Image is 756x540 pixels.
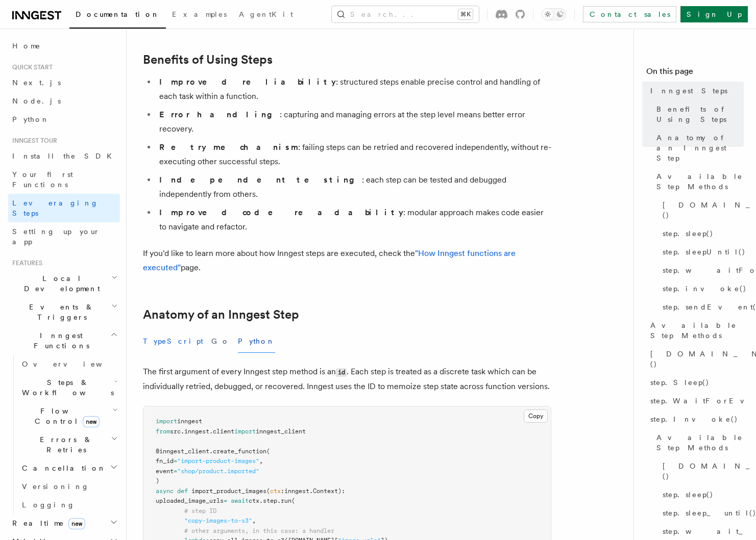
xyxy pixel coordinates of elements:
button: Inngest Functions [8,326,120,355]
li: : failing steps can be retried and recovered independently, without re-executing other successful... [156,140,551,169]
li: : capturing and managing errors at the step level means better error recovery. [156,108,551,136]
a: step.invoke() [659,279,744,298]
span: step [263,497,277,504]
a: step.Invoke() [646,410,744,428]
a: Next.js [8,73,120,92]
a: Available Step Methods [652,428,744,457]
span: fn_id [156,457,174,465]
span: Local Development [8,273,111,294]
li: : structured steps enable precise control and handling of each task within a function. [156,75,551,104]
span: Available Step Methods [656,432,744,453]
a: Your first Functions [8,165,120,194]
a: Setting up your app [8,222,120,251]
a: step.sleepUntil() [659,243,744,261]
strong: Error handling [159,110,280,119]
span: Realtime [8,518,85,528]
span: event [156,468,174,475]
span: ( [266,487,270,495]
span: step.Sleep() [650,377,710,388]
strong: Retry mechanism [159,142,298,152]
span: Cancellation [18,463,106,473]
span: ctx [249,497,259,504]
a: step.Sleep() [646,373,744,392]
a: Home [8,37,120,55]
div: Inngest Functions [8,355,120,514]
button: Steps & Workflows [18,373,120,402]
span: ( [266,448,270,455]
a: step.WaitForEvent() [646,392,744,410]
a: Leveraging Steps [8,194,120,222]
span: Examples [172,10,227,18]
a: step.sendEvent() [659,298,744,316]
a: step.sleep() [659,485,744,504]
a: [DOMAIN_NAME]() [659,196,744,224]
span: run [281,497,291,504]
button: Python [238,330,275,353]
span: inngest_client [256,428,306,435]
span: Available Step Methods [656,171,744,192]
strong: Improved code readability [159,208,403,217]
span: step.Invoke() [650,414,738,424]
span: Context): [313,487,345,495]
span: import_product_images [191,487,266,495]
span: Node.js [12,97,61,105]
span: Features [8,259,42,267]
button: Search...⌘K [332,6,479,22]
li: : modular approach makes code easier to navigate and refactor. [156,205,551,234]
li: : each step can be tested and debugged independently from others. [156,173,551,201]
span: uploaded_image_urls [156,497,224,504]
kbd: ⌘K [458,9,473,19]
a: Benefits of Using Steps [652,100,744,128]
span: Install the SDK [12,152,118,160]
span: Leveraging Steps [12,199,99,217]
code: id [336,368,347,377]
span: . [209,448,213,455]
button: Cancellation [18,459,120,477]
span: "copy-images-to-s3" [184,517,252,524]
button: TypeScript [143,330,203,353]
span: src [170,428,181,435]
span: inngest [177,418,202,425]
button: Go [211,330,230,353]
span: step.invoke() [663,284,747,294]
span: : [281,487,284,495]
span: ) [156,477,159,484]
span: Documentation [76,10,160,18]
span: Home [12,41,41,51]
a: Anatomy of an Inngest Step [652,128,744,167]
span: def [177,487,188,495]
p: If you'd like to learn more about how Inngest steps are executed, check the page. [143,246,551,275]
a: Sign Up [680,6,748,22]
span: , [259,457,263,465]
button: Errors & Retries [18,430,120,459]
button: Realtimenew [8,514,120,532]
a: Overview [18,355,120,373]
span: "shop/product.imported" [177,468,259,475]
span: Errors & Retries [18,434,111,455]
span: step.sleep() [663,490,714,500]
a: Anatomy of an Inngest Step [143,307,299,322]
span: Anatomy of an Inngest Step [656,133,744,163]
span: Python [12,115,50,123]
span: Your first Functions [12,170,73,189]
span: async [156,487,174,495]
a: Node.js [8,92,120,110]
span: Setting up your app [12,227,100,246]
a: Examples [166,3,233,28]
span: new [68,518,85,529]
button: Flow Controlnew [18,402,120,430]
span: @inngest_client [156,448,209,455]
a: step.sleep() [659,224,744,243]
span: = [224,497,227,504]
span: . [259,497,263,504]
span: create_function [213,448,266,455]
a: Inngest Steps [646,82,744,100]
span: , [252,517,256,524]
p: The first argument of every Inngest step method is an . Each step is treated as a discrete task w... [143,365,551,394]
a: [DOMAIN_NAME]() [659,457,744,485]
button: Toggle dark mode [542,8,566,20]
span: step.sleep() [663,228,714,239]
span: Events & Triggers [8,302,111,322]
a: Logging [18,496,120,514]
button: Copy [524,409,548,423]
